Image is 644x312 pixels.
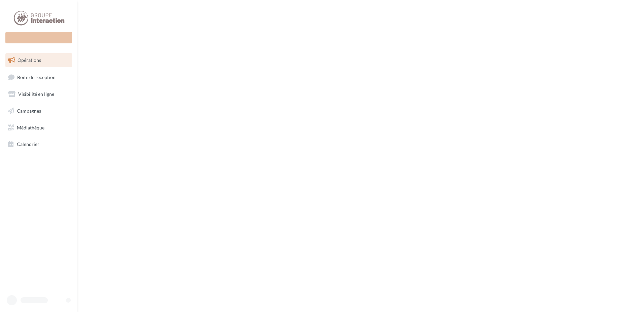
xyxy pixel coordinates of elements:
[17,74,56,80] span: Boîte de réception
[18,91,54,97] span: Visibilité en ligne
[4,104,73,118] a: Campagnes
[17,124,44,130] span: Médiathèque
[17,108,41,114] span: Campagnes
[4,137,73,151] a: Calendrier
[5,32,72,43] div: Nouvelle campagne
[4,121,73,135] a: Médiathèque
[4,70,73,84] a: Boîte de réception
[4,87,73,101] a: Visibilité en ligne
[18,57,41,63] span: Opérations
[17,141,39,147] span: Calendrier
[4,53,73,67] a: Opérations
